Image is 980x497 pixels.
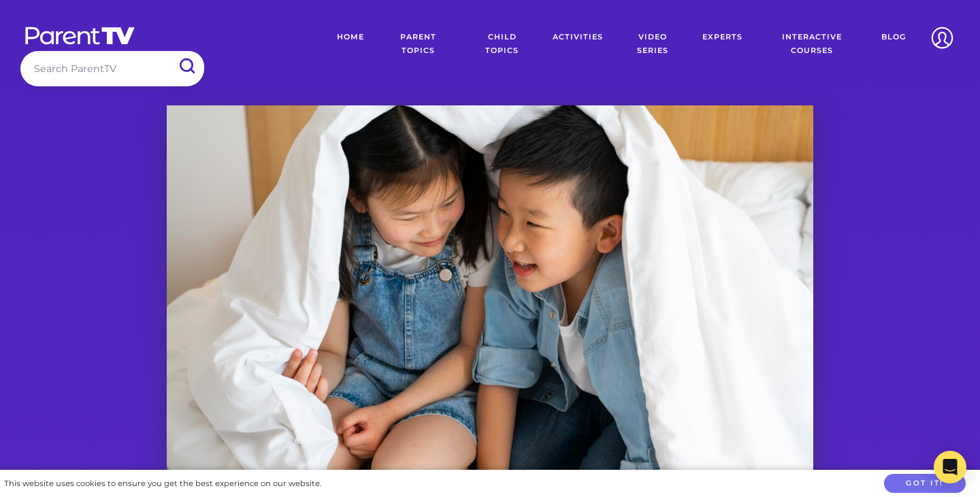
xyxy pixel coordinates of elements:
[542,20,613,68] a: Activities
[753,20,871,68] a: Interactive Courses
[884,474,966,494] button: Got it!
[925,20,960,55] img: Account
[613,20,692,68] a: Video Series
[871,20,916,68] a: Blog
[934,451,966,483] div: Open Intercom Messenger
[4,477,321,491] div: This website uses cookies to ensure you get the best experience on our website.
[374,20,462,68] a: Parent Topics
[327,20,374,68] a: Home
[169,51,204,82] input: Submit
[692,20,753,68] a: Experts
[20,51,204,86] input: Search ParentTV
[462,20,543,68] a: Child Topics
[24,26,136,46] img: parenttv-logo-white.4c85aaf.svg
